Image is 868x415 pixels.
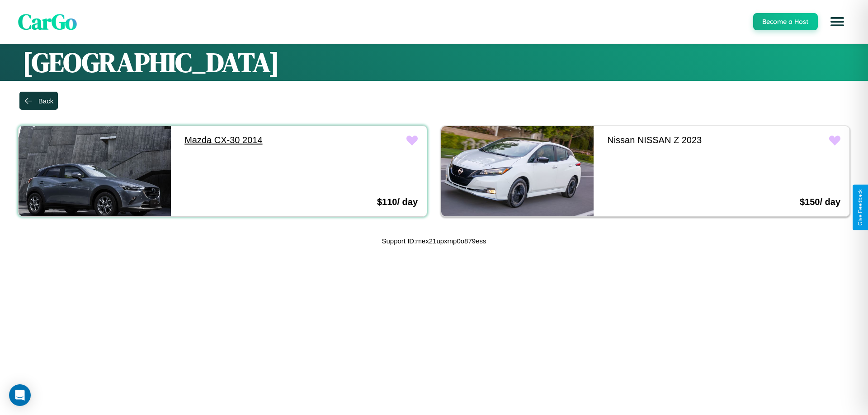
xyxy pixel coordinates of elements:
[9,384,31,406] div: Open Intercom Messenger
[175,126,328,154] a: Mazda CX-30 2014
[382,235,486,247] p: Support ID: mex21upxmp0o879ess
[857,189,863,226] div: Give Feedback
[598,126,750,154] a: Nissan NISSAN Z 2023
[377,197,418,207] h3: $ 110 / day
[18,7,77,37] span: CarGo
[800,197,840,207] h3: $ 150 / day
[23,44,845,81] h1: [GEOGRAPHIC_DATA]
[753,13,818,30] button: Become a Host
[825,9,850,34] button: Open menu
[38,97,53,105] div: Back
[19,92,58,110] button: Back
